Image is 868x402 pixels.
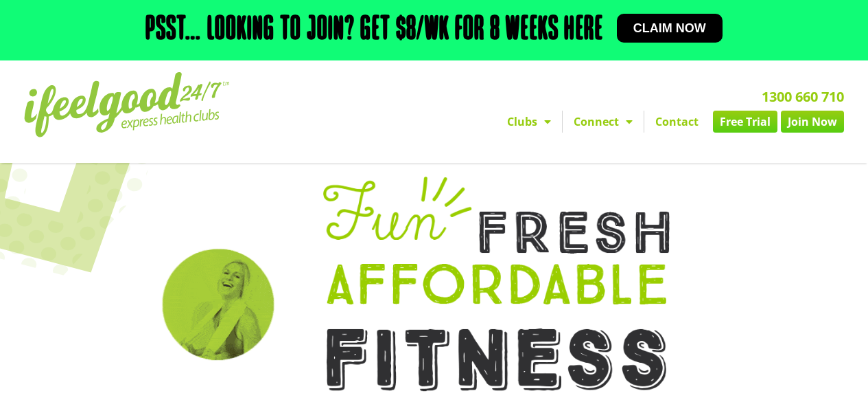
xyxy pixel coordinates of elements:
[633,22,706,34] span: Claim now
[762,87,844,106] a: 1300 660 710
[713,111,777,133] a: Free Trial
[563,111,644,133] a: Connect
[644,111,709,133] a: Contact
[781,111,844,133] a: Join Now
[496,111,562,133] a: Clubs
[316,111,844,133] nav: Menu
[617,14,723,43] a: Claim now
[145,14,603,47] h2: Psst… Looking to join? Get $8/wk for 8 weeks here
